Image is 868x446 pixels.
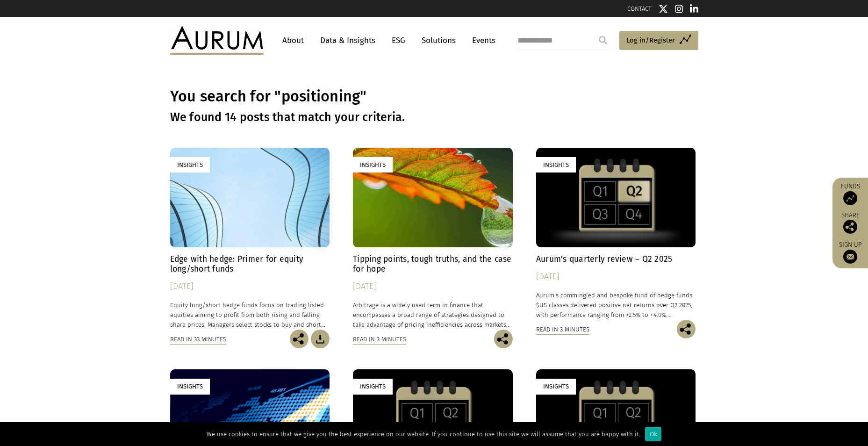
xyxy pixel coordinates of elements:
h4: Tipping points, tough truths, and the case for hope [353,254,513,274]
h4: Aurum’s quarterly review – Q2 2025 [536,254,696,264]
a: Funds [837,182,863,205]
div: Ok [645,427,661,441]
div: Read in 33 minutes [170,334,226,345]
img: Share this post [677,320,696,338]
div: Share [837,212,863,234]
p: Aurum’s commingled and bespoke fund of hedge funds $US classes delivered positive net returns ove... [536,290,696,320]
a: Events [467,32,495,49]
p: Arbitrage is a widely used term in finance that encompasses a broad range of strategies designed ... [353,300,513,330]
a: Insights Tipping points, tough truths, and the case for hope [DATE] Arbitrage is a widely used te... [353,148,513,330]
img: Access Funds [843,191,857,205]
img: Linkedin icon [690,4,698,14]
img: Download Article [311,330,330,348]
img: Sign up to our newsletter [843,250,857,264]
span: Log in/Register [626,35,675,46]
a: ESG [387,32,410,49]
div: [DATE] [536,270,696,283]
a: Sign up [837,241,863,264]
div: Read in 3 minutes [536,324,589,335]
div: [DATE] [353,280,513,293]
p: Equity long/short hedge funds focus on trading listed equities aiming to profit from both rising ... [170,300,330,330]
a: About [278,32,308,49]
div: [DATE] [170,280,330,293]
input: Submit [594,31,612,50]
div: Insights [170,157,210,173]
img: Share this post [843,220,857,234]
div: Insights [536,379,576,394]
a: Log in/Register [619,31,698,50]
a: Solutions [417,32,460,49]
div: Read in 3 minutes [353,334,406,345]
a: Insights Aurum’s quarterly review – Q2 2025 [DATE] Aurum’s commingled and bespoke fund of hedge f... [536,148,696,320]
a: Data & Insights [316,32,380,49]
h1: You search for "positioning" [170,87,698,106]
div: Insights [353,379,393,394]
div: Insights [536,157,576,173]
img: Instagram icon [675,4,683,14]
h4: Edge with hedge: Primer for equity long/short funds [170,254,330,274]
img: Share this post [290,330,308,348]
img: Share this post [494,330,513,348]
div: Insights [353,157,393,173]
a: CONTACT [627,5,652,12]
div: Insights [170,379,210,394]
h3: We found 14 posts that match your criteria. [170,110,698,124]
a: Insights Edge with hedge: Primer for equity long/short funds [DATE] Equity long/short hedge funds... [170,148,330,330]
img: Aurum [170,26,264,54]
img: Twitter icon [659,4,668,14]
